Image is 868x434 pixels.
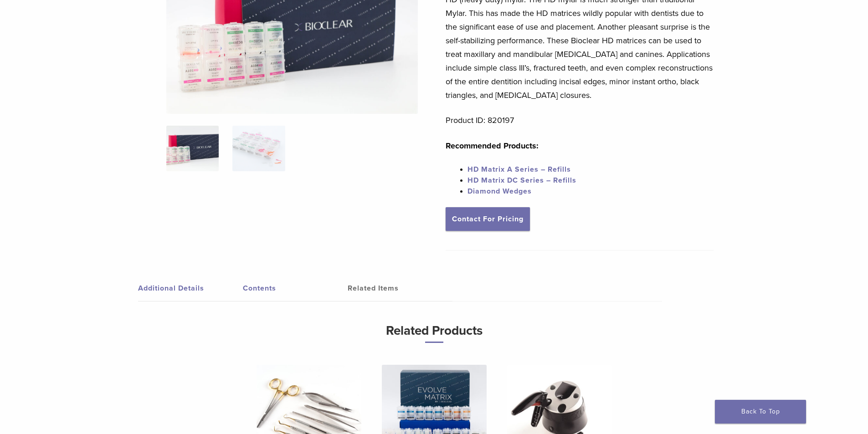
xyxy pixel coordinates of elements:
[467,187,532,196] a: Diamond Wedges
[715,400,806,424] a: Back To Top
[446,207,530,231] a: Contact For Pricing
[243,276,348,301] a: Contents
[348,276,452,301] a: Related Items
[467,165,571,174] a: HD Matrix A Series – Refills
[446,141,539,151] strong: Recommended Products:
[446,113,714,127] p: Product ID: 820197
[467,176,576,185] a: HD Matrix DC Series – Refills
[190,320,678,343] h3: Related Products
[232,126,285,171] img: Complete HD Anterior Kit - Image 2
[138,276,243,301] a: Additional Details
[166,126,219,171] img: IMG_8088-1-324x324.jpg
